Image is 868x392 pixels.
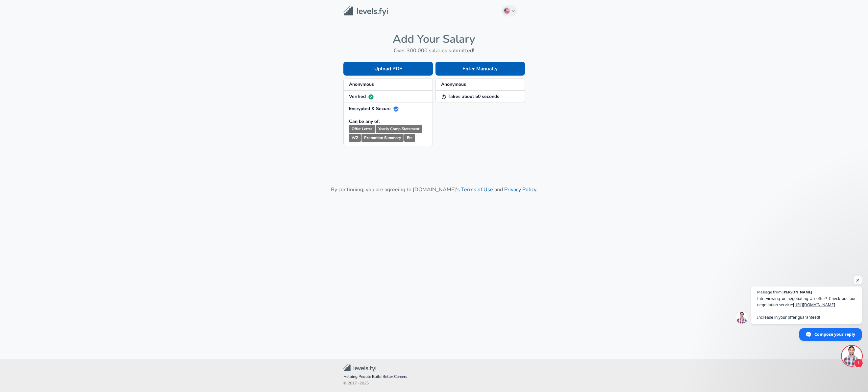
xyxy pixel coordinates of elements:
a: Privacy Policy [504,186,536,193]
strong: Verified [349,93,374,100]
strong: Takes about 50 seconds [441,93,499,100]
img: Levels.fyi Community [343,364,376,372]
span: Message from [757,290,781,294]
small: Yearly Comp Statement [376,125,422,133]
img: Levels.fyi [343,6,388,16]
strong: Can be any of: [349,118,380,125]
small: Etc [404,134,415,142]
small: Offer Letter [349,125,375,133]
span: [PERSON_NAME] [782,290,812,294]
img: English (US) [504,8,509,13]
span: Helping People Build Better Careers [343,374,525,380]
span: © 2017 - 2025 [343,380,525,387]
span: Interviewing or negotiating an offer? Check out our negotiation service: Increase in your offer g... [757,295,856,320]
small: W2 [349,134,361,142]
h6: Over 300,000 salaries submitted! [343,46,525,55]
button: English (US) [501,5,517,16]
strong: Encrypted & Secure [349,105,399,112]
strong: Anonymous [349,81,374,87]
h4: Add Your Salary [343,32,525,46]
div: Open chat [842,346,862,366]
a: Terms of Use [461,186,493,193]
button: Upload PDF [343,62,433,76]
span: 1 [854,358,863,368]
small: Promotion Summary [361,134,404,142]
button: Enter Manually [435,62,525,76]
span: Compose your reply [814,329,855,340]
strong: Anonymous [441,81,466,87]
